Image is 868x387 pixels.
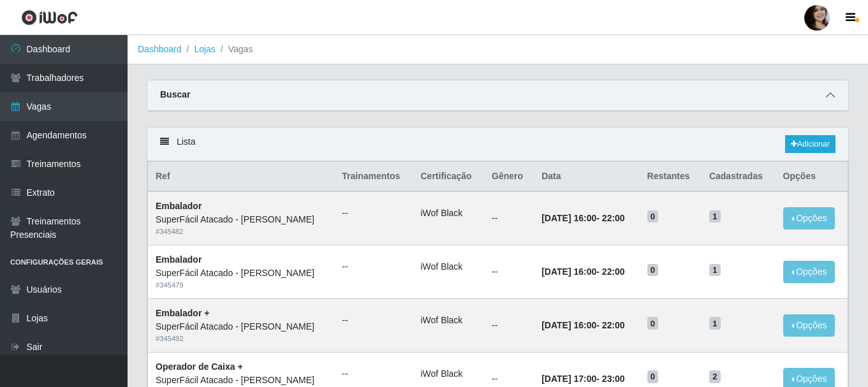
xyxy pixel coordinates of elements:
[602,320,625,330] time: 22:00
[484,162,534,192] th: Gênero
[156,280,327,291] div: # 345479
[421,207,477,220] li: iWof Black
[541,320,624,330] strong: -
[541,213,596,223] time: [DATE] 16:00
[484,191,534,245] td: --
[647,317,659,330] span: 0
[783,207,835,230] button: Opções
[602,267,625,277] time: 22:00
[709,210,721,223] span: 1
[541,213,624,223] strong: -
[156,254,202,265] strong: Embalador
[148,162,335,192] th: Ref
[541,267,624,277] strong: -
[702,162,776,192] th: Cadastradas
[647,210,659,223] span: 0
[647,264,659,277] span: 0
[138,44,182,54] a: Dashboard
[541,320,596,330] time: [DATE] 16:00
[776,162,848,192] th: Opções
[156,308,209,318] strong: Embalador +
[160,89,190,99] strong: Buscar
[156,201,202,211] strong: Embalador
[541,267,596,277] time: [DATE] 16:00
[640,162,702,192] th: Restantes
[147,128,848,161] div: Lista
[334,162,413,192] th: Trainamentos
[709,317,721,330] span: 1
[602,213,625,223] time: 22:00
[709,370,721,383] span: 2
[421,367,477,381] li: iWof Black
[783,261,835,283] button: Opções
[21,10,78,26] img: CoreUI Logo
[216,43,253,56] li: Vagas
[484,298,534,352] td: --
[156,320,327,333] div: SuperFácil Atacado - [PERSON_NAME]
[709,264,721,277] span: 1
[156,226,327,237] div: # 345482
[785,135,835,153] a: Adicionar
[783,314,835,337] button: Opções
[421,260,477,274] li: iWof Black
[602,374,625,384] time: 23:00
[342,207,405,220] ul: --
[342,314,405,327] ul: --
[413,162,485,192] th: Certificação
[342,260,405,274] ul: --
[156,333,327,344] div: # 345492
[156,213,327,226] div: SuperFácil Atacado - [PERSON_NAME]
[541,374,596,384] time: [DATE] 17:00
[194,44,215,54] a: Lojas
[534,162,639,192] th: Data
[541,374,624,384] strong: -
[156,267,327,280] div: SuperFácil Atacado - [PERSON_NAME]
[128,35,868,64] nav: breadcrumb
[156,374,327,387] div: SuperFácil Atacado - [PERSON_NAME]
[342,367,405,381] ul: --
[647,370,659,383] span: 0
[156,361,243,372] strong: Operador de Caixa +
[421,314,477,327] li: iWof Black
[484,245,534,299] td: --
